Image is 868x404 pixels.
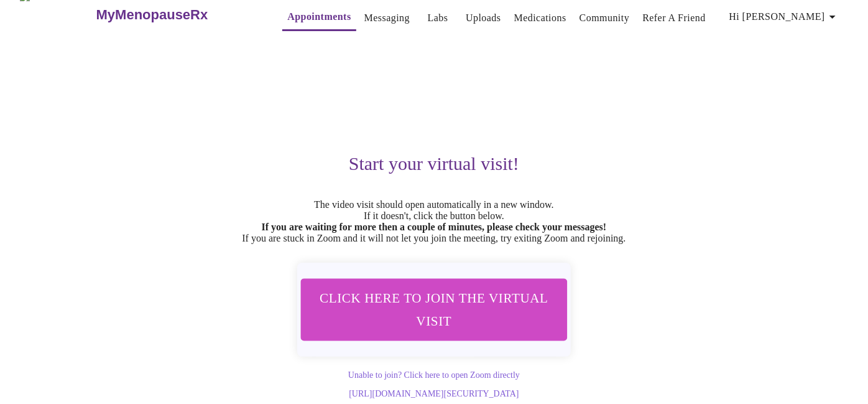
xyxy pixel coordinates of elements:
button: Community [575,6,635,31]
button: Refer a Friend [637,6,711,31]
a: Messaging [364,9,410,27]
a: [URL][DOMAIN_NAME][SECURITY_DATA] [349,389,519,398]
button: Labs [418,6,458,31]
strong: If you are waiting for more then a couple of minutes, please check your messages! [262,222,607,232]
a: Community [579,9,630,27]
button: Uploads [461,6,506,31]
a: Medications [514,9,566,27]
button: Hi [PERSON_NAME] [724,4,845,29]
a: Uploads [466,9,501,27]
a: Labs [428,9,448,27]
a: Refer a Friend [642,9,706,27]
h3: Start your virtual visit! [51,153,817,174]
a: Unable to join? Click here to open Zoom directly [348,370,520,380]
button: Messaging [359,6,415,31]
button: Appointments [282,4,356,31]
button: Medications [509,6,571,31]
span: Click here to join the virtual visit [316,286,552,332]
a: Appointments [287,8,351,26]
button: Click here to join the virtual visit [300,278,568,341]
h3: MyMenopauseRx [96,7,208,23]
span: Hi [PERSON_NAME] [729,8,840,26]
p: The video visit should open automatically in a new window. If it doesn't, click the button below.... [51,199,817,244]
